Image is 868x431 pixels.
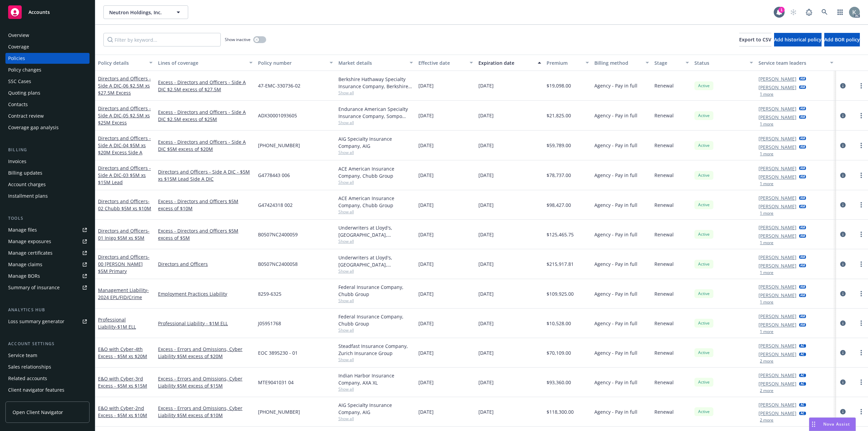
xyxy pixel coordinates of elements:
[5,191,90,201] a: Installment plans
[258,349,298,356] span: EOC 3895230 - 01
[824,36,860,43] span: Add BOR policy
[758,59,826,66] div: Service team leaders
[758,232,796,239] a: [PERSON_NAME]
[739,36,771,43] span: Export to CSV
[8,122,59,133] div: Coverage gap analysis
[418,379,434,386] span: [DATE]
[594,290,637,297] span: Agency - Pay in full
[594,408,637,415] span: Agency - Pay in full
[760,211,773,215] button: 1 more
[839,319,847,327] a: circleInformation
[760,389,773,393] button: 2 more
[758,313,796,320] a: [PERSON_NAME]
[95,55,155,71] button: Policy details
[809,418,818,431] div: Drag to move
[98,82,150,96] span: - 06 $2.5M xs $27.5M Excess
[8,64,41,75] div: Policy changes
[697,83,711,89] span: Active
[594,231,637,238] span: Agency - Pay in full
[5,3,90,22] a: Accounts
[5,307,90,313] div: Analytics hub
[547,112,571,119] span: $21,825.00
[258,142,300,149] span: [PHONE_NUMBER]
[338,401,413,416] div: AIG Specialty Insurance Company, AIG
[338,386,413,392] span: Show all
[758,262,796,269] a: [PERSON_NAME]
[5,156,90,167] a: Invoices
[547,260,574,268] span: $215,917.81
[594,172,637,179] span: Agency - Pay in full
[760,418,773,422] button: 2 more
[5,179,90,190] a: Account charges
[857,82,865,90] a: more
[697,172,711,178] span: Active
[654,112,674,119] span: Renewal
[857,290,865,298] a: more
[418,408,434,415] span: [DATE]
[692,55,756,71] button: Status
[158,138,253,153] a: Excess - Directors and Officers - Side A DIC $5M excess of $20M
[158,346,253,360] a: Excess - Errors and Omissions, Cyber Liability $5M excess of $20M
[760,359,773,363] button: 2 more
[158,405,253,419] a: Excess - Errors and Omissions, Cyber Liability $5M excess of $10M
[8,224,37,235] div: Manage files
[547,320,571,327] span: $10,528.00
[258,82,300,89] span: 47-EMC-330736-02
[28,9,50,15] span: Accounts
[258,201,293,209] span: G47424318 002
[547,349,571,356] span: $70,109.00
[158,227,253,241] a: Excess - Directors and Officers $5M excess of $5M
[5,282,90,293] a: Summary of insurance
[839,349,847,357] a: circleInformation
[8,373,47,384] div: Related accounts
[418,172,434,179] span: [DATE]
[8,248,53,258] div: Manage certificates
[418,260,434,268] span: [DATE]
[478,320,494,327] span: [DATE]
[478,172,494,179] span: [DATE]
[758,75,796,82] a: [PERSON_NAME]
[338,224,413,238] div: Underwriters at Lloyd's, [GEOGRAPHIC_DATA], [PERSON_NAME] of [GEOGRAPHIC_DATA]
[8,87,40,98] div: Quoting plans
[5,64,90,75] a: Policy changes
[5,236,90,247] a: Manage exposures
[258,59,325,66] div: Policy number
[258,290,281,297] span: 8259-6325
[697,379,711,385] span: Active
[760,271,773,275] button: 1 more
[258,231,298,238] span: B0507NC2400059
[98,316,136,330] a: Professional Liability
[697,320,711,326] span: Active
[5,373,90,384] a: Related accounts
[8,41,29,52] div: Coverage
[8,316,64,327] div: Loss summary generator
[857,201,865,209] a: more
[839,171,847,179] a: circleInformation
[758,105,796,112] a: [PERSON_NAME]
[338,372,413,386] div: Indian Harbor Insurance Company, AXA XL
[839,112,847,120] a: circleInformation
[338,179,413,185] span: Show all
[418,290,434,297] span: [DATE]
[547,59,582,66] div: Premium
[338,120,413,125] span: Show all
[544,55,592,71] button: Premium
[5,146,90,153] div: Billing
[418,231,434,238] span: [DATE]
[654,142,674,149] span: Renewal
[849,7,860,18] img: photo
[594,349,637,356] span: Agency - Pay in full
[839,201,847,209] a: circleInformation
[839,378,847,386] a: circleInformation
[158,168,253,182] a: Directors and Officers - Side A DIC - $5M xs $15M Lead Side A DIC
[338,313,413,327] div: Federal Insurance Company, Chubb Group
[158,79,253,93] a: Excess - Directors and Officers - Side A DIC $2.5M excess of $27.5M
[758,114,796,121] a: [PERSON_NAME]
[418,349,434,356] span: [DATE]
[760,241,773,245] button: 1 more
[857,112,865,120] a: more
[98,346,147,359] a: E&O with Cyber
[338,327,413,333] span: Show all
[98,375,147,389] a: E&O with Cyber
